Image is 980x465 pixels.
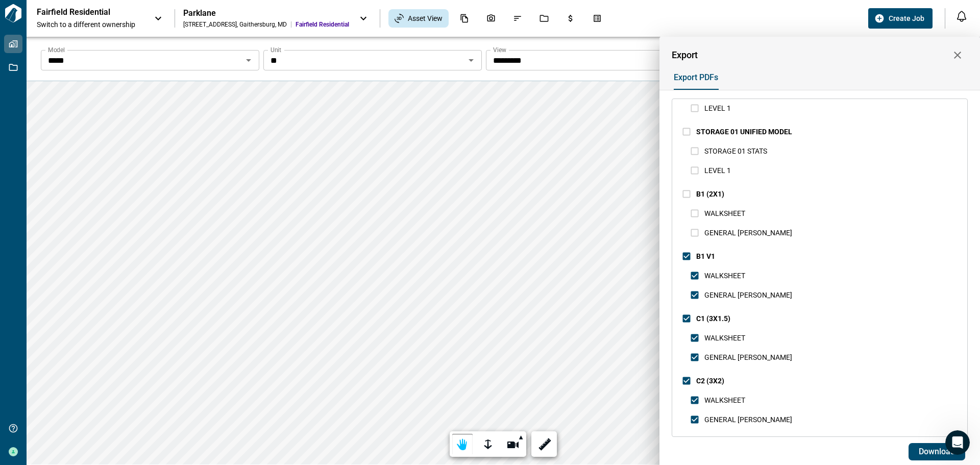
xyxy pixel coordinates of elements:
[704,415,792,424] span: GENERAL [PERSON_NAME]
[672,50,698,60] span: Export
[696,190,724,198] span: B1 (2X1)
[704,272,745,280] span: WALKSHEET
[696,128,792,136] span: STORAGE 01 UNIFIED MODEL
[704,291,792,299] span: GENERAL [PERSON_NAME]
[945,430,970,455] iframe: Intercom live chat
[704,209,745,217] span: WALKSHEET
[909,443,965,460] button: Download
[704,396,745,404] span: WALKSHEET
[919,447,955,457] span: Download
[696,314,730,323] span: C1 (3X1.5)
[696,377,724,385] span: C2 (3X2)
[704,334,745,342] span: WALKSHEET
[704,147,767,155] span: STORAGE 01 STATS
[704,353,792,361] span: GENERAL [PERSON_NAME]
[674,72,718,83] span: Export PDFs
[704,104,731,112] span: LEVEL 1
[704,166,731,175] span: LEVEL 1
[664,65,968,90] div: base tabs
[704,229,792,237] span: GENERAL [PERSON_NAME]
[696,252,715,260] span: B1 V1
